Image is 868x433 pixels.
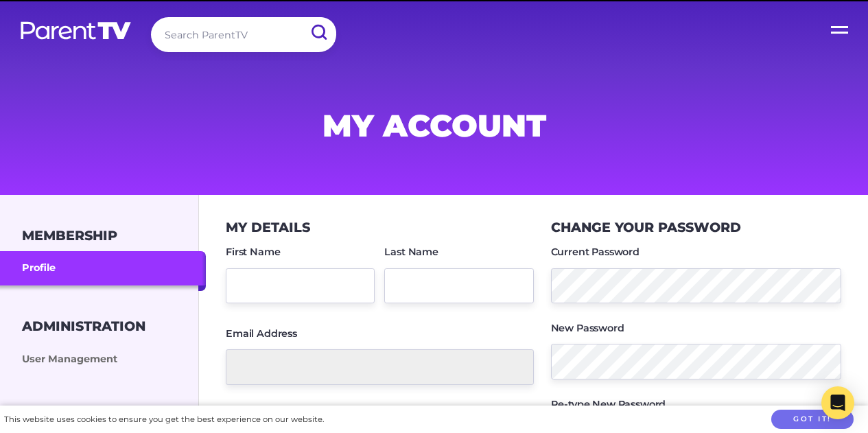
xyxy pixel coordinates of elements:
[226,405,312,414] label: Mobile (Optional)
[19,21,132,40] img: parenttv-logo-white.4c85aaf.svg
[22,228,117,244] h3: Membership
[551,247,640,257] label: Current Password
[301,17,336,48] input: Submit
[551,323,624,333] label: New Password
[22,318,145,334] h3: Administration
[821,386,854,419] div: Open Intercom Messenger
[151,17,336,52] input: Search ParentTV
[384,247,438,257] label: Last Name
[226,247,280,257] label: First Name
[104,112,765,139] h1: My Account
[226,220,310,235] h3: My Details
[4,412,324,427] div: This website uses cookies to ensure you get the best experience on our website.
[226,329,297,338] label: Email Address
[771,410,854,430] button: Got it!
[551,220,741,235] h3: Change your Password
[551,399,666,409] label: Re-type New Password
